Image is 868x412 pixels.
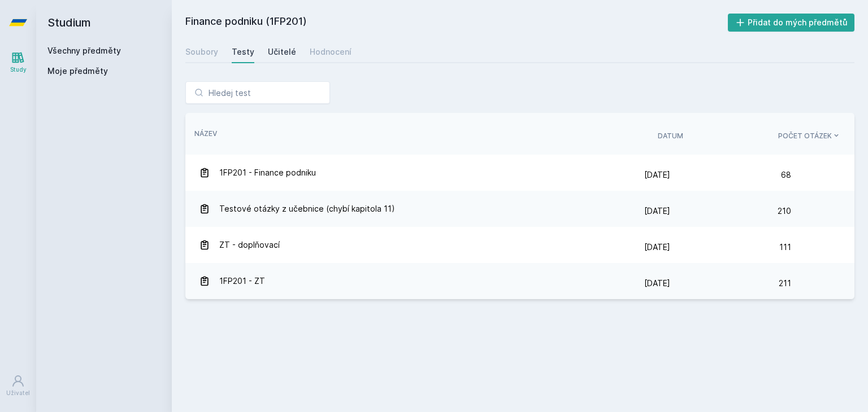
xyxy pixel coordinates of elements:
span: Počet otázek [778,131,832,141]
a: Soubory [185,41,218,63]
input: Hledej test [185,81,330,104]
div: Study [10,65,27,74]
span: 1FP201 - Finance podniku [219,161,316,184]
span: Moje předměty [47,65,108,77]
a: Testové otázky z učebnice (chybí kapitola 11) [DATE] 210 [185,191,854,227]
span: 68 [781,164,791,186]
a: Učitelé [268,41,296,63]
span: 211 [779,272,791,295]
button: Přidat do mých předmětů [728,14,855,32]
button: Počet otázek [778,131,841,141]
a: Všechny předměty [47,46,121,55]
a: 1FP201 - Finance podniku [DATE] 68 [185,155,854,191]
span: 111 [779,236,791,258]
a: ZT - doplňovací [DATE] 111 [185,227,854,263]
button: Název [194,129,217,139]
a: Testy [232,41,254,63]
div: Učitelé [268,46,296,58]
span: [DATE] [644,206,670,216]
span: 1FP201 - ZT [219,270,265,292]
div: Testy [232,46,254,58]
span: [DATE] [644,242,670,252]
span: Testové otázky z učebnice (chybí kapitola 11) [219,198,395,220]
a: Hodnocení [310,41,351,63]
span: 210 [778,200,791,222]
a: 1FP201 - ZT [DATE] 211 [185,263,854,299]
a: Uživatel [2,369,34,403]
div: Hodnocení [310,46,351,58]
a: Study [2,45,34,80]
div: Soubory [185,46,218,58]
span: [DATE] [644,170,670,179]
div: Uživatel [6,389,30,397]
h2: Finance podniku (1FP201) [185,14,728,32]
button: Datum [658,131,683,141]
span: [DATE] [644,278,670,288]
span: ZT - doplňovací [219,234,280,256]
